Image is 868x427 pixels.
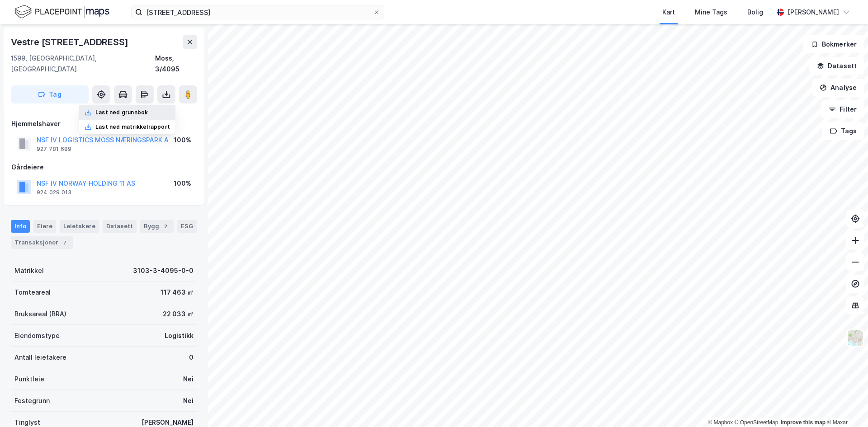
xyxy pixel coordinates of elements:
button: Tags [822,122,864,140]
a: Improve this map [781,419,826,426]
div: 100% [174,178,191,189]
div: Logistikk [165,330,193,341]
div: Last ned matrikkelrapport [95,123,170,131]
div: 117 463 ㎡ [160,287,193,298]
div: Eiendomstype [14,330,60,341]
div: Nei [183,395,193,406]
div: 927 781 689 [37,145,71,153]
img: logo.f888ab2527a4732fd821a326f86c7f29.svg [14,4,109,20]
button: Bokmerker [803,35,864,53]
div: 924 029 013 [37,189,71,196]
input: Søk på adresse, matrikkel, gårdeiere, leietakere eller personer [142,5,373,19]
div: Transaksjoner [11,236,73,249]
div: Moss, 3/4095 [155,53,197,75]
div: Punktleie [14,374,44,385]
div: Tomteareal [14,287,51,298]
div: [PERSON_NAME] [788,7,839,18]
div: 3103-3-4095-0-0 [133,265,193,276]
button: Tag [11,85,89,103]
div: Kontrollprogram for chat [823,384,868,427]
div: Vestre [STREET_ADDRESS] [11,35,130,49]
div: Bolig [747,7,763,18]
img: Z [847,329,864,347]
div: Info [11,220,30,233]
div: 22 033 ㎡ [163,309,193,319]
div: 100% [174,135,191,145]
div: Last ned grunnbok [95,109,148,116]
div: Bruksareal (BRA) [14,309,66,319]
iframe: Chat Widget [823,384,868,427]
div: Antall leietakere [14,352,66,363]
div: Mine Tags [695,7,727,18]
div: Gårdeiere [11,162,197,173]
div: Festegrunn [14,395,50,406]
div: 1599, [GEOGRAPHIC_DATA], [GEOGRAPHIC_DATA] [11,53,155,75]
button: Filter [821,100,864,118]
button: Datasett [809,57,864,75]
div: 7 [60,238,69,247]
div: Datasett [103,220,137,233]
a: OpenStreetMap [735,419,778,426]
div: Bygg [140,220,174,233]
div: Matrikkel [14,265,44,276]
div: Kart [662,7,675,18]
div: Eiere [33,220,56,233]
div: Nei [183,374,193,385]
button: Analyse [812,79,864,97]
a: Mapbox [708,419,733,426]
div: ESG [177,220,197,233]
div: 2 [161,222,170,231]
div: 0 [189,352,193,363]
div: Hjemmelshaver [11,118,197,129]
div: Leietakere [60,220,99,233]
